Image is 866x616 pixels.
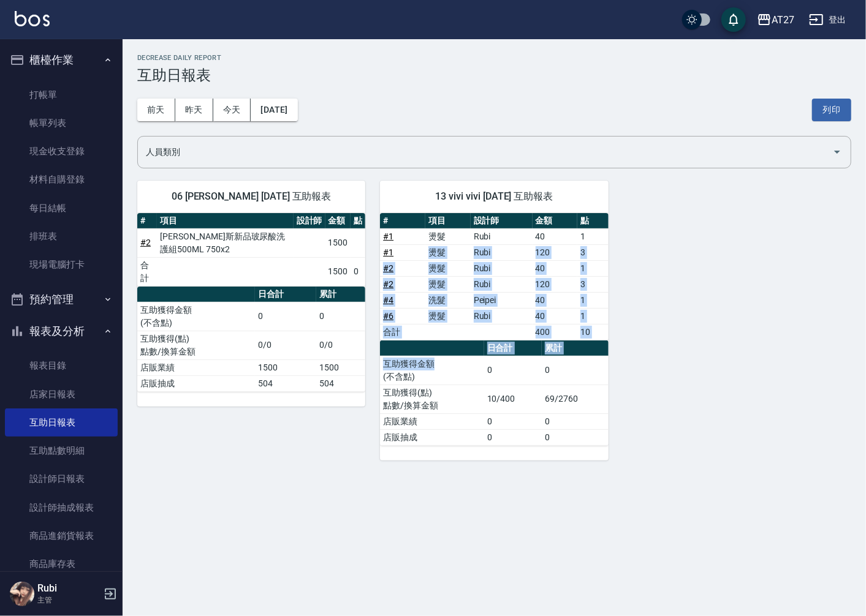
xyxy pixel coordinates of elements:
[471,228,533,244] td: Rubi
[137,54,851,62] h2: Decrease Daily Report
[471,308,533,324] td: Rubi
[157,213,293,229] th: 項目
[533,228,578,244] td: 40
[533,308,578,324] td: 40
[380,429,484,445] td: 店販抽成
[425,213,471,229] th: 項目
[325,213,351,229] th: 金額
[5,522,118,550] a: 商品進銷貨報表
[471,260,533,276] td: Rubi
[5,109,118,137] a: 帳單列表
[471,244,533,260] td: Rubi
[5,494,118,522] a: 設計師抽成報表
[137,213,365,287] table: a dense table
[380,413,484,429] td: 店販業績
[137,302,255,331] td: 互助獲得金額 (不含點)
[533,276,578,292] td: 120
[484,385,542,413] td: 10/400
[380,213,608,340] table: a dense table
[383,263,393,273] a: #2
[5,465,118,493] a: 設計師日報表
[383,279,393,289] a: #2
[137,99,175,121] button: 前天
[380,340,608,446] table: a dense table
[325,257,351,286] td: 1500
[425,308,471,324] td: 燙髮
[137,331,255,359] td: 互助獲得(點) 點數/換算金額
[5,437,118,465] a: 互助點數明細
[577,276,608,292] td: 3
[380,385,484,413] td: 互助獲得(點) 點數/換算金額
[533,292,578,308] td: 40
[542,385,608,413] td: 69/2760
[533,244,578,260] td: 120
[471,276,533,292] td: Rubi
[5,408,118,437] a: 互助日報表
[325,228,351,257] td: 1500
[255,302,316,331] td: 0
[351,213,365,229] th: 點
[471,213,533,229] th: 設計師
[213,99,251,121] button: 今天
[812,99,851,121] button: 列印
[577,308,608,324] td: 1
[577,292,608,308] td: 1
[316,287,366,302] th: 累計
[294,213,325,229] th: 設計師
[804,9,851,31] button: 登出
[542,356,608,385] td: 0
[316,331,366,359] td: 0/0
[255,331,316,359] td: 0/0
[5,315,118,347] button: 報表及分析
[542,429,608,445] td: 0
[484,413,542,429] td: 0
[5,81,118,109] a: 打帳單
[484,340,542,356] th: 日合計
[137,67,851,84] h3: 互助日報表
[351,257,365,286] td: 0
[37,582,100,595] h5: Rubi
[425,260,471,276] td: 燙髮
[5,165,118,193] a: 材料自購登錄
[425,244,471,260] td: 燙髮
[255,359,316,375] td: 1500
[143,141,827,163] input: 人員名稱
[752,7,799,32] button: AT27
[383,311,393,321] a: #6
[380,356,484,385] td: 互助獲得金額 (不含點)
[577,244,608,260] td: 3
[5,380,118,408] a: 店家日報表
[721,7,746,32] button: save
[255,375,316,391] td: 504
[542,340,608,356] th: 累計
[251,99,297,121] button: [DATE]
[425,276,471,292] td: 燙髮
[157,228,293,257] td: [PERSON_NAME]斯新品玻尿酸洗護組500ML 750x2
[316,375,366,391] td: 504
[542,413,608,429] td: 0
[827,142,847,162] button: Open
[5,222,118,250] a: 排班表
[175,99,213,121] button: 昨天
[316,302,366,331] td: 0
[137,257,157,286] td: 合計
[577,324,608,340] td: 10
[137,375,255,391] td: 店販抽成
[255,287,316,302] th: 日合計
[380,213,425,229] th: #
[577,260,608,276] td: 1
[383,231,393,241] a: #1
[425,228,471,244] td: 燙髮
[5,550,118,578] a: 商品庫存表
[137,213,157,229] th: #
[137,287,365,392] table: a dense table
[533,260,578,276] td: 40
[577,228,608,244] td: 1
[5,284,118,315] button: 預約管理
[316,359,366,375] td: 1500
[5,194,118,222] a: 每日結帳
[533,324,578,340] td: 400
[383,247,393,257] a: #1
[137,359,255,375] td: 店販業績
[395,190,593,203] span: 13 vivi vivi [DATE] 互助報表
